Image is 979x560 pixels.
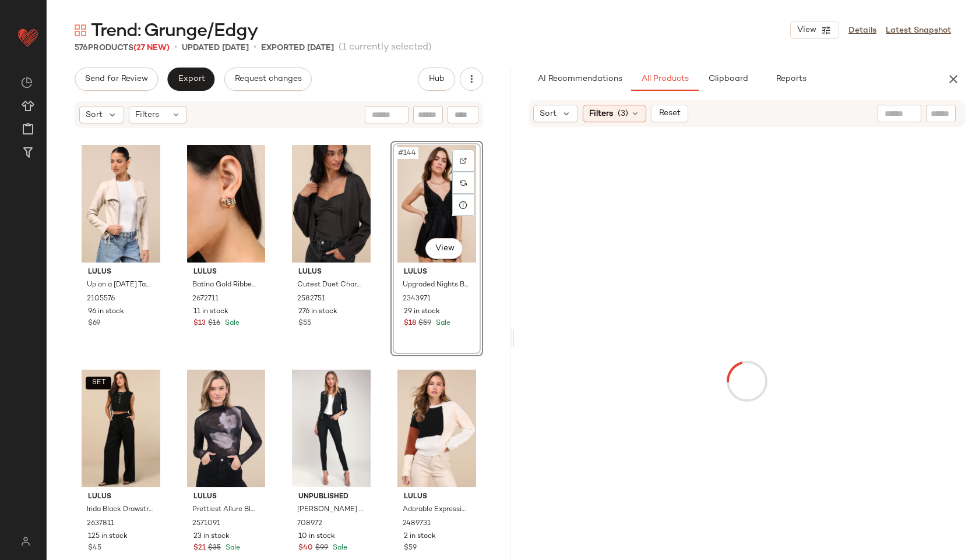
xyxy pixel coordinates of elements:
span: (27 New) [133,44,170,52]
span: SET [91,379,105,387]
span: Cutest Duet Charcoal Knit Cami Top and Cardigan Sweater Set [297,280,363,290]
span: Unpublished [298,492,364,502]
span: • [253,41,256,55]
span: Sale [223,320,240,327]
span: Sale [223,544,240,552]
span: Reports [775,75,806,84]
span: Filters [589,108,613,120]
span: 2672711 [192,294,219,304]
span: Filters [135,109,159,121]
span: View [434,244,454,253]
button: Export [167,68,214,91]
span: $35 [208,543,221,554]
span: Trend: Grunge/Edgy [91,20,258,43]
span: (1 currently selected) [339,41,432,55]
button: Request changes [224,68,312,91]
img: svg%3e [21,77,33,88]
span: 2582751 [297,294,325,304]
span: $55 [298,318,311,329]
span: Reset [658,109,680,118]
span: Upgraded Nights Black Plisse Sleeveless Romper [403,280,469,290]
span: $69 [88,318,100,329]
span: 2343971 [403,294,431,304]
span: • [174,41,177,55]
span: Lulus [88,267,154,278]
span: View [797,26,816,35]
a: Details [848,24,876,37]
span: 2489731 [403,519,431,529]
p: updated [DATE] [182,42,249,54]
img: 11487681_2343971.jpg [395,145,479,263]
span: (3) [618,108,628,120]
span: 2637811 [87,519,114,529]
span: 576 [75,44,88,52]
span: 708972 [297,519,322,529]
span: Request changes [234,75,302,84]
button: View [425,238,463,259]
span: All Products [641,75,689,84]
span: Lulus [404,492,470,502]
a: Latest Snapshot [886,24,951,37]
img: 2672711_01_OM.jpg [184,145,269,263]
span: $45 [88,543,101,554]
img: svg%3e [75,24,86,36]
span: Prettiest Allure Black Floral Sheer Mesh Mock Neck Top [192,505,258,515]
span: 96 in stock [88,307,124,317]
button: Hub [418,68,455,91]
span: $40 [298,543,313,554]
span: AI Recommendations [537,75,622,84]
span: [PERSON_NAME] Washed Black High-Rise Vegan Leather Skinny Jeans [297,505,363,515]
span: Batina Gold Ribbed Knotted Stud Earrings [192,280,258,290]
img: 12362521_2582751.jpg [289,145,374,263]
img: 12305821_2571091.jpg [184,370,269,487]
span: $13 [193,318,206,329]
span: Lulus [298,267,364,278]
img: heart_red.DM2ytmEG.svg [16,26,40,49]
div: Products [75,42,170,54]
span: Clipboard [707,75,748,84]
p: Exported [DATE] [261,42,334,54]
span: 2 in stock [404,531,436,542]
span: Export [177,75,205,84]
span: #144 [397,147,418,159]
span: 125 in stock [88,531,128,542]
span: Sale [330,544,347,552]
button: Reset [651,105,688,122]
span: Lulus [193,492,259,502]
span: 276 in stock [298,307,337,317]
span: Adorable Expression Black Multi Color Block Cable Knit Sweater [403,505,469,515]
img: 12615561_2637811.jpg [79,370,163,487]
img: svg%3e [14,537,37,546]
span: Up on a [DATE] Taupe Vegan Leather Jacket [87,280,153,290]
span: Sort [86,109,103,121]
span: 2571091 [192,519,220,529]
span: 10 in stock [298,531,335,542]
span: Lulus [193,267,259,278]
span: 11 in stock [193,307,228,317]
img: 3497710_708972.jpg [289,370,374,487]
span: Lulus [88,492,154,502]
img: 12647501_2105576.jpg [79,145,163,263]
span: 23 in stock [193,531,230,542]
button: Send for Review [75,68,158,91]
button: SET [86,377,111,389]
button: View [790,22,839,39]
span: $21 [193,543,206,554]
img: 12140581_2489731.jpg [395,370,479,487]
img: svg%3e [460,157,467,164]
span: Irida Black Drawstring Pants [87,505,153,515]
span: $16 [208,318,220,329]
span: Sort [540,108,557,120]
span: 2105576 [87,294,115,304]
span: Hub [428,75,445,84]
img: svg%3e [460,179,467,186]
span: $99 [315,543,328,554]
span: Send for Review [84,75,148,84]
span: $59 [404,543,417,554]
